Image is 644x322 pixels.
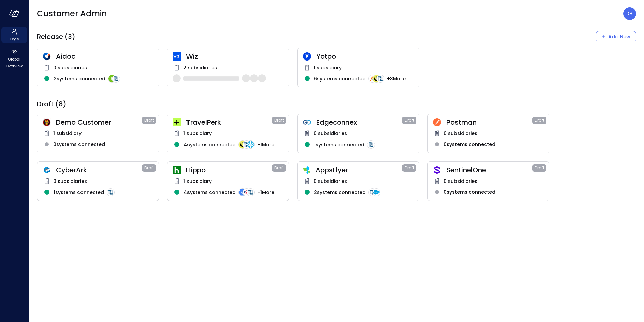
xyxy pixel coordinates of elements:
span: 2 systems connected [314,189,366,196]
span: 0 subsidiaries [314,177,347,185]
span: Demo Customer [56,118,142,127]
img: integration-logo [247,188,255,196]
div: Add New [608,33,630,41]
span: Draft [405,165,414,171]
div: Add New Organization [596,31,636,42]
span: Edgeconnex [316,118,402,127]
span: 1 subsidiary [183,177,212,185]
span: Global Overview [4,56,24,69]
span: 0 subsidiaries [53,177,87,185]
img: hddnet8eoxqedtuhlo6i [43,52,51,61]
span: Draft [535,117,544,124]
img: integration-logo [107,188,115,196]
span: Draft [535,165,544,171]
span: 1 systems connected [314,141,364,148]
span: Yotpo [316,52,414,61]
img: integration-logo [238,140,247,149]
span: CyberArk [56,166,142,174]
span: 0 systems connected [53,140,105,148]
span: Draft [405,117,414,124]
span: Draft [144,117,154,124]
span: + 3 More [387,75,406,82]
img: t2hojgg0dluj8wcjhofe [433,118,441,126]
p: G [628,10,632,18]
span: 1 subsidiary [53,130,82,137]
button: Add New [596,31,636,42]
img: integration-logo [247,140,255,149]
img: integration-logo [367,140,375,149]
img: integration-logo [376,75,384,83]
span: + 1 More [257,189,274,196]
img: integration-logo [372,188,380,196]
span: 2 systems connected [54,75,105,82]
img: ynjrjpaiymlkbkxtflmu [173,166,181,174]
img: oujisyhxiqy1h0xilnqx [433,166,441,174]
span: 0 subsidiaries [314,130,347,137]
img: cfcvbyzhwvtbhao628kj [173,52,181,61]
span: Orgs [10,36,19,42]
img: euz2wel6fvrjeyhjwgr9 [173,118,181,126]
div: Guy Zilberberg [623,7,636,20]
span: AppsFlyer [316,166,402,174]
img: integration-logo [372,75,380,83]
img: gkfkl11jtdpupy4uruhy [303,118,311,126]
span: 0 subsidiaries [53,64,87,71]
img: integration-logo [112,75,120,83]
img: integration-logo [238,188,247,196]
img: rosehlgmm5jjurozkspi [303,52,311,61]
span: 0 subsidiaries [444,130,477,137]
span: 4 systems connected [184,189,236,196]
img: integration-logo [368,75,376,83]
span: SentinelOne [446,166,532,174]
span: 1 subsidiary [183,130,212,137]
span: 0 systems connected [444,188,495,196]
span: 4 systems connected [184,141,236,148]
span: 6 systems connected [314,75,366,82]
span: TravelPerk [186,118,272,127]
span: Hippo [186,166,272,174]
span: Postman [446,118,532,127]
img: integration-logo [368,188,376,196]
img: scnakozdowacoarmaydw [43,118,51,126]
img: integration-logo [243,140,251,149]
span: Aidoc [56,52,153,61]
span: 0 systems connected [444,140,495,148]
div: Global Overview [1,47,27,70]
span: Customer Admin [37,8,107,19]
span: Draft (8) [37,99,66,108]
span: Wiz [186,52,283,61]
img: integration-logo [243,188,251,196]
span: Release (3) [37,32,75,41]
span: 1 systems connected [54,189,104,196]
img: zbmm8o9awxf8yv3ehdzf [303,166,310,174]
div: Orgs [1,27,27,43]
span: + 1 More [257,141,274,148]
img: integration-logo [108,75,116,83]
span: 0 subsidiaries [444,177,477,185]
span: Draft [274,117,284,124]
img: a5he5ildahzqx8n3jb8t [43,166,51,174]
span: Draft [274,165,284,171]
span: 2 subsidiaries [183,64,217,71]
span: Draft [144,165,154,171]
span: 1 subsidiary [314,64,342,71]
